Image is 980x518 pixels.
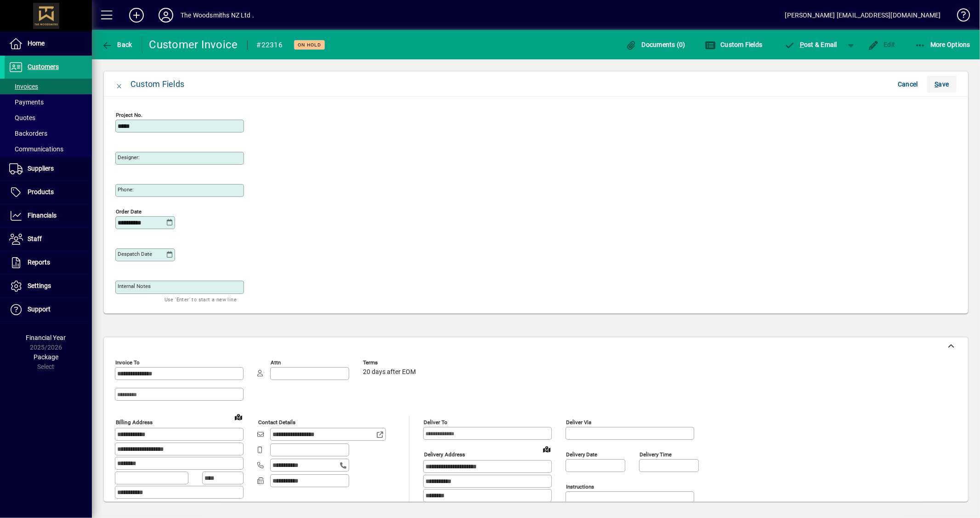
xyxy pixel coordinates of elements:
mat-label: Project No. [116,112,142,118]
div: #22316 [257,38,283,52]
span: Back [102,41,132,48]
span: ave [935,77,949,92]
span: Products [28,188,54,196]
div: The Woodsmiths NZ Ltd . [181,8,254,23]
a: Backorders [5,126,92,141]
a: Invoices [5,79,92,94]
span: Quotes [9,114,35,121]
span: Home [28,40,45,47]
a: Knowledge Base [950,2,969,32]
mat-label: Order Date [116,208,142,215]
span: Financial Year [26,334,66,341]
mat-label: Attn [271,359,281,366]
span: Documents (0) [626,41,685,48]
a: Payments [5,94,92,110]
div: Customer Invoice [149,37,238,52]
mat-label: Delivery time [640,451,672,458]
a: Home [5,32,92,55]
mat-label: Designer: [118,154,140,161]
a: Quotes [5,110,92,126]
span: Staff [28,235,42,242]
button: Close [108,73,130,95]
span: Custom Fields [705,41,763,48]
mat-label: Deliver To [424,419,448,426]
a: Products [5,181,92,204]
button: Profile [151,7,181,23]
span: Cancel [898,77,918,92]
button: Post & Email [780,36,842,53]
mat-label: Despatch Date [118,251,152,257]
span: Customers [28,63,59,70]
button: Cancel [893,76,923,92]
span: P [800,41,804,48]
span: More Options [915,41,971,48]
mat-label: Instructions [566,483,594,490]
button: Save [927,76,957,92]
mat-label: Internal Notes [118,283,151,289]
span: Suppliers [28,165,54,172]
span: ost & Email [784,41,838,48]
mat-label: Deliver via [566,419,591,426]
a: View on map [231,409,246,424]
a: Communications [5,141,92,157]
a: Support [5,298,92,321]
div: [PERSON_NAME] [EMAIL_ADDRESS][DOMAIN_NAME] [785,8,941,23]
span: Support [28,305,51,313]
button: Edit [866,36,898,53]
mat-label: Delivery date [566,451,597,458]
a: Reports [5,251,92,274]
span: Payments [9,98,44,106]
mat-hint: Use 'Enter' to start a new line [164,294,237,305]
app-page-header-button: Back [92,36,142,53]
span: Reports [28,259,50,266]
span: Settings [28,282,51,289]
a: Settings [5,275,92,298]
span: Communications [9,145,63,153]
button: More Options [912,36,973,53]
a: Staff [5,228,92,251]
a: View on map [539,442,554,456]
span: On hold [298,42,321,48]
span: Terms [363,360,418,366]
span: Edit [868,41,895,48]
span: Invoices [9,83,38,90]
button: Documents (0) [623,36,688,53]
a: Financials [5,204,92,227]
span: 20 days after EOM [363,368,416,376]
a: Suppliers [5,157,92,180]
mat-label: Invoice To [115,359,140,366]
button: Back [99,36,135,53]
span: Package [34,353,58,361]
div: Custom Fields [130,77,184,92]
button: Add [122,7,151,23]
button: Custom Fields [702,36,765,53]
span: S [935,81,939,88]
span: Backorders [9,130,47,137]
mat-label: Phone: [118,186,134,193]
span: Financials [28,212,57,219]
